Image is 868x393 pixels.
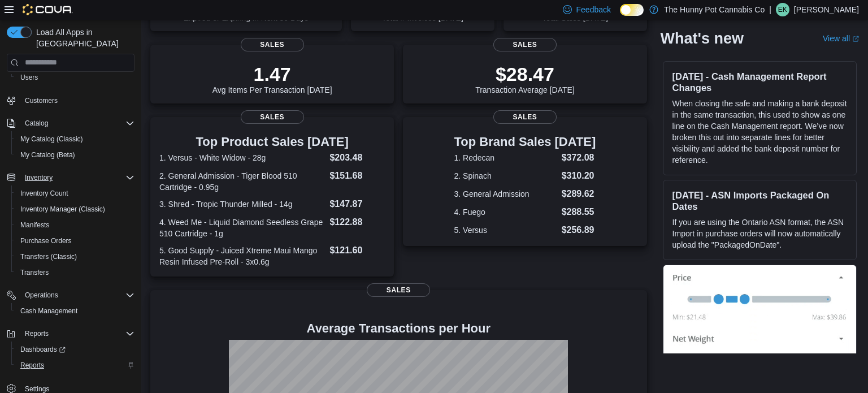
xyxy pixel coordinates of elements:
p: If you are using the Ontario ASN format, the ASN Import in purchase orders will now automatically... [672,217,847,251]
dd: $122.88 [329,215,385,229]
span: Catalog [20,116,134,130]
button: Reports [2,326,139,342]
span: My Catalog (Beta) [16,148,134,162]
h4: Average Transactions per Hour [159,322,638,335]
span: Reports [25,329,49,338]
span: Inventory Manager (Classic) [16,202,134,216]
a: My Catalog (Classic) [16,132,88,146]
span: Inventory [25,173,53,182]
dd: $151.68 [329,169,385,183]
p: [PERSON_NAME] [794,3,859,16]
button: Customers [2,92,139,109]
dd: $256.89 [562,223,596,237]
button: Purchase Orders [11,233,139,249]
div: Avg Items Per Transaction [DATE] [212,63,332,94]
a: Transfers (Classic) [16,250,81,264]
span: Catalog [25,119,48,128]
button: My Catalog (Beta) [11,147,139,163]
span: Customers [25,96,58,105]
button: Cash Management [11,303,139,319]
dd: $289.62 [562,187,596,201]
a: Inventory Manager (Classic) [16,202,110,216]
button: Operations [2,287,139,303]
span: Operations [20,288,134,302]
dd: $310.20 [562,169,596,183]
span: Dashboards [16,343,134,356]
span: Transfers [16,266,134,279]
h3: [DATE] - Cash Management Report Changes [672,71,847,93]
a: Inventory Count [16,187,73,200]
span: Users [20,73,38,82]
span: Inventory [20,171,134,184]
a: Purchase Orders [16,234,76,248]
span: Transfers (Classic) [20,252,77,261]
span: Inventory Count [16,187,134,200]
span: Transfers [20,268,49,277]
span: Sales [241,110,304,124]
a: View allExternal link [823,34,859,43]
h2: What's new [661,29,744,47]
span: Users [16,71,134,84]
h3: Top Product Sales [DATE] [159,135,385,149]
span: Sales [493,38,557,51]
div: Elizabeth Kettlehut [776,3,789,16]
button: Inventory Count [11,185,139,201]
span: Sales [493,110,557,124]
div: Transaction Average [DATE] [475,63,575,94]
button: Transfers [11,265,139,280]
dt: 1. Versus - White Widow - 28g [159,152,325,163]
span: Reports [16,359,134,372]
dt: 5. Versus [454,224,557,236]
span: My Catalog (Classic) [16,132,134,146]
span: Customers [20,93,134,107]
p: The Hunny Pot Cannabis Co [664,3,765,16]
button: Transfers (Classic) [11,249,139,265]
span: Cash Management [20,306,77,316]
dt: 2. Spinach [454,170,557,182]
img: Cova [23,4,73,15]
span: My Catalog (Beta) [20,150,75,159]
button: Catalog [20,116,53,130]
svg: External link [852,36,859,42]
span: Reports [20,327,134,340]
button: Manifests [11,217,139,233]
button: Operations [20,288,63,302]
span: Cash Management [16,304,134,318]
button: Inventory [2,170,139,185]
span: Feedback [576,4,611,15]
dd: $121.60 [329,244,385,257]
dt: 3. General Admission [454,188,557,200]
a: My Catalog (Beta) [16,148,80,162]
dt: 4. Weed Me - Liquid Diamond Seedless Grape 510 Cartridge - 1g [159,217,325,239]
p: 1.47 [212,63,332,85]
button: Users [11,70,139,85]
button: Inventory [20,171,57,184]
span: Dark Mode [620,16,620,16]
dd: $147.87 [329,197,385,211]
dt: 5. Good Supply - Juiced Xtreme Maui Mango Resin Infused Pre-Roll - 3x0.6g [159,245,325,267]
span: Load All Apps in [GEOGRAPHIC_DATA] [32,27,134,49]
dt: 2. General Admission - Tiger Blood 510 Cartridge - 0.95g [159,170,325,193]
a: Customers [20,94,62,107]
dd: $288.55 [562,205,596,219]
span: My Catalog (Classic) [20,135,83,144]
span: Manifests [16,218,134,232]
a: Transfers [16,266,53,279]
span: Sales [367,283,430,297]
span: Transfers (Classic) [16,250,134,264]
span: Manifests [20,221,49,230]
span: Inventory Count [20,189,68,198]
span: Sales [241,38,304,51]
dd: $372.08 [562,151,596,165]
a: Cash Management [16,304,82,318]
dt: 1. Redecan [454,152,557,163]
dt: 3. Shred - Tropic Thunder Milled - 14g [159,198,325,210]
span: Dashboards [20,345,66,354]
a: Dashboards [16,343,70,356]
button: Reports [20,327,53,340]
h3: Top Brand Sales [DATE] [454,135,596,149]
span: Purchase Orders [20,236,72,245]
dt: 4. Fuego [454,206,557,218]
a: Reports [16,359,49,372]
span: Reports [20,361,44,370]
